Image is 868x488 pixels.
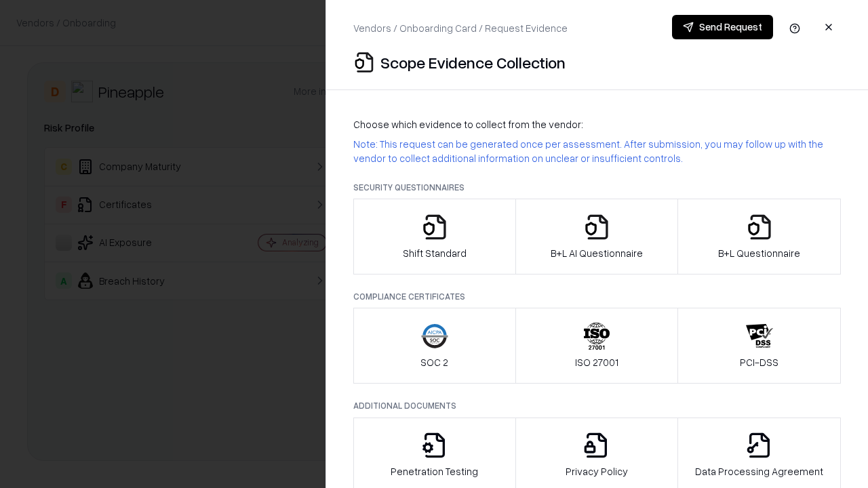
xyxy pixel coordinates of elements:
button: Shift Standard [353,199,516,274]
p: B+L AI Questionnaire [551,246,643,260]
button: PCI-DSS [677,308,841,384]
p: Compliance Certificates [353,291,841,302]
p: PCI-DSS [740,355,778,369]
p: B+L Questionnaire [718,246,800,260]
p: Shift Standard [403,246,467,260]
button: SOC 2 [353,308,516,384]
p: Data Processing Agreement [695,464,823,479]
p: Privacy Policy [566,464,628,479]
button: B+L AI Questionnaire [515,199,679,274]
p: Choose which evidence to collect from the vendor: [353,117,841,131]
p: Security Questionnaires [353,182,841,193]
p: Vendors / Onboarding Card / Request Evidence [353,21,568,35]
p: Scope Evidence Collection [380,52,566,73]
button: B+L Questionnaire [677,199,841,274]
p: SOC 2 [420,355,448,369]
p: ISO 27001 [575,355,618,369]
p: Additional Documents [353,400,841,411]
button: ISO 27001 [515,308,679,384]
button: Send Request [672,15,773,39]
p: Note: This request can be generated once per assessment. After submission, you may follow up with... [353,137,841,165]
p: Penetration Testing [391,464,478,479]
